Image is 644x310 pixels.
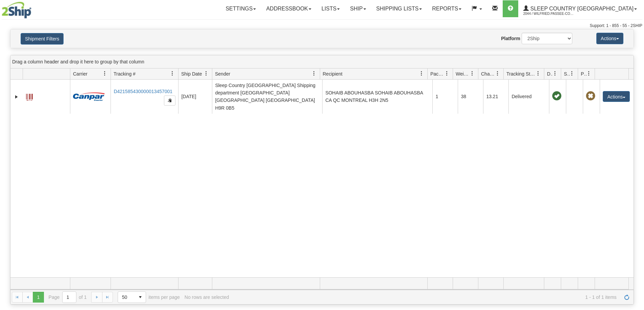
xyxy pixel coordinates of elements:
[427,0,467,17] a: Reports
[323,71,342,77] span: Recipient
[371,0,427,17] a: Shipping lists
[523,10,574,17] span: 2044 / Wilfried.Passee-Coutrin
[261,0,316,17] a: Addressbook
[322,80,432,114] td: SOHAIB ABOUHASBA SOHAIB ABOUHASBA CA QC MONTREAL H3H 2N5
[122,294,131,301] span: 50
[114,71,136,77] span: Tracking #
[628,120,643,189] iframe: chat widget
[621,292,632,303] a: Refresh
[432,80,458,114] td: 1
[492,68,503,79] a: Charge filter column settings
[532,68,544,79] a: Tracking Status filter column settings
[181,71,202,77] span: Ship Date
[308,68,320,79] a: Sender filter column settings
[508,80,549,114] td: Delivered
[33,292,44,303] span: Page 1
[564,71,570,77] span: Shipment Issues
[13,93,20,100] a: Expand
[99,68,111,79] a: Carrier filter column settings
[603,91,630,102] button: Actions
[2,2,31,19] img: logo2044.jpg
[481,71,495,77] span: Charge
[135,292,146,303] span: select
[566,68,578,79] a: Shipment Issues filter column settings
[458,80,483,114] td: 38
[164,95,175,106] button: Copy to clipboard
[49,291,87,303] span: Page of 1
[26,91,33,102] a: Label
[212,80,322,114] td: Sleep Country [GEOGRAPHIC_DATA] Shipping department [GEOGRAPHIC_DATA] [GEOGRAPHIC_DATA] [GEOGRAPH...
[552,91,562,101] span: On time
[73,71,88,77] span: Carrier
[430,71,445,77] span: Packages
[583,68,595,79] a: Pickup Status filter column settings
[63,292,76,303] input: Page 1
[316,0,345,17] a: Lists
[549,68,561,79] a: Delivery Status filter column settings
[73,92,105,101] img: 14 - Canpar
[547,71,553,77] span: Delivery Status
[529,6,634,11] span: Sleep Country [GEOGRAPHIC_DATA]
[581,71,587,77] span: Pickup Status
[416,68,427,79] a: Recipient filter column settings
[114,89,172,94] a: D421585430000013457001
[185,294,229,300] div: No rows are selected
[234,294,617,300] span: 1 - 1 of 1 items
[178,80,212,114] td: [DATE]
[501,35,520,42] label: Platform
[167,68,178,79] a: Tracking # filter column settings
[345,0,371,17] a: Ship
[456,71,470,77] span: Weight
[586,91,595,101] span: Pickup Not Assigned
[10,55,634,68] div: grid grouping header
[200,68,212,79] a: Ship Date filter column settings
[596,33,623,44] button: Actions
[21,33,64,45] button: Shipment Filters
[483,80,508,114] td: 13.21
[441,68,453,79] a: Packages filter column settings
[2,23,642,29] div: Support: 1 - 855 - 55 - 2SHIP
[467,68,478,79] a: Weight filter column settings
[220,0,261,17] a: Settings
[118,291,146,303] span: Page sizes drop down
[506,71,536,77] span: Tracking Status
[518,0,642,17] a: Sleep Country [GEOGRAPHIC_DATA] 2044 / Wilfried.Passee-Coutrin
[215,71,230,77] span: Sender
[118,291,180,303] span: items per page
